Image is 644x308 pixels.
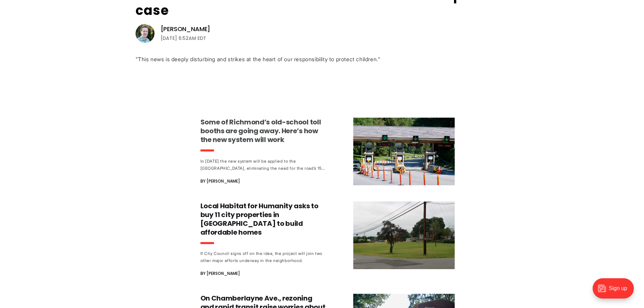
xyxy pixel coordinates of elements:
[200,202,455,278] a: Local Habitat for Humanity asks to buy 11 city properties in [GEOGRAPHIC_DATA] to build affordabl...
[200,250,326,264] div: If City Council signs off on the idea, the project will join two other major efforts underway in ...
[200,269,240,278] span: By [PERSON_NAME]
[161,34,206,42] time: [DATE] 6:52AM EDT
[200,177,240,185] span: By [PERSON_NAME]
[587,275,644,308] iframe: portal-trigger
[161,25,211,33] a: [PERSON_NAME]
[200,118,326,144] h3: Some of Richmond’s old-school toll booths are going away. Here’s how the new system will work
[200,158,326,172] div: In [DATE] the new system will be applied to the [GEOGRAPHIC_DATA], eliminating the need for the r...
[200,202,326,237] h3: Local Habitat for Humanity asks to buy 11 city properties in [GEOGRAPHIC_DATA] to build affordabl...
[353,202,455,269] img: Local Habitat for Humanity asks to buy 11 city properties in Northside to build affordable homes
[136,24,154,43] img: Michael Phillips
[353,118,455,185] img: Some of Richmond’s old-school toll booths are going away. Here’s how the new system will work
[136,56,509,63] div: "This news is deeply disturbing and strikes at the heart of our responsibility to protect children."
[200,118,455,185] a: Some of Richmond’s old-school toll booths are going away. Here’s how the new system will work In ...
